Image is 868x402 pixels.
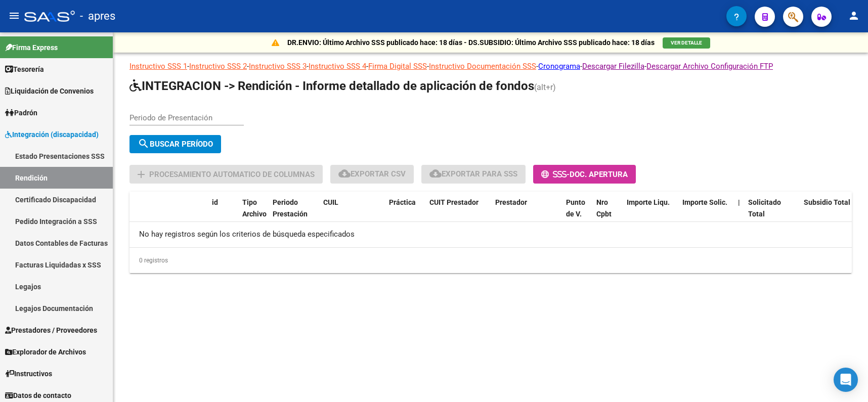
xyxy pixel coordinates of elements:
div: No hay registros según los criterios de búsqueda especificados [129,222,852,247]
div: Open Intercom Messenger [834,368,858,392]
span: Práctica [389,198,416,206]
span: | [738,198,740,206]
span: CUIT Prestador [429,198,479,206]
button: Buscar Período [129,135,221,153]
datatable-header-cell: Periodo Prestación [269,192,319,236]
span: Periodo Prestación [273,198,308,218]
span: - apres [80,5,115,27]
datatable-header-cell: Importe Liqu. [623,192,678,236]
mat-icon: person [848,10,860,22]
datatable-header-cell: Práctica [385,192,425,236]
a: Instructivo Documentación SSS [429,62,536,71]
span: Subsidio Total [804,198,850,206]
span: Nro Cpbt [596,198,612,218]
button: Procesamiento automatico de columnas [129,165,323,184]
datatable-header-cell: Prestador [491,192,562,236]
datatable-header-cell: Nro Cpbt [592,192,623,236]
span: Prestadores / Proveedores [5,325,97,336]
mat-icon: search [138,138,150,150]
span: VER DETALLE [671,40,702,46]
datatable-header-cell: | [734,192,744,236]
span: Buscar Período [138,140,213,149]
span: Padrón [5,107,37,118]
a: Instructivo SSS 1 [129,62,187,71]
datatable-header-cell: Subsidio Total [800,192,855,236]
span: CUIL [323,198,338,206]
datatable-header-cell: Tipo Archivo [238,192,269,236]
span: Prestador [495,198,527,206]
span: Tesorería [5,64,44,75]
a: Descargar Filezilla [582,62,644,71]
button: VER DETALLE [663,37,710,49]
span: id [212,198,218,206]
p: - - - - - - - - [129,61,852,72]
span: - [541,170,570,179]
a: Firma Digital SSS [368,62,427,71]
span: Instructivos [5,368,52,379]
span: Liquidación de Convenios [5,85,94,97]
a: Instructivo SSS 4 [309,62,366,71]
datatable-header-cell: CUIT Prestador [425,192,491,236]
span: Procesamiento automatico de columnas [149,170,315,179]
mat-icon: cloud_download [429,167,442,180]
mat-icon: cloud_download [338,167,351,180]
span: Datos de contacto [5,390,71,401]
span: Firma Express [5,42,58,53]
div: 0 registros [129,248,852,273]
span: Importe Liqu. [627,198,670,206]
span: Explorador de Archivos [5,346,86,358]
span: Punto de V. [566,198,585,218]
span: (alt+r) [534,82,556,92]
button: Exportar para SSS [421,165,526,184]
button: -Doc. Apertura [533,165,636,184]
span: Doc. Apertura [570,170,628,179]
span: Solicitado Total [748,198,781,218]
p: DR.ENVIO: Último Archivo SSS publicado hace: 18 días - DS.SUBSIDIO: Último Archivo SSS publicado ... [287,37,655,48]
span: Tipo Archivo [242,198,267,218]
span: Importe Solic. [682,198,727,206]
span: Exportar para SSS [429,169,517,178]
datatable-header-cell: Punto de V. [562,192,592,236]
mat-icon: menu [8,10,20,22]
datatable-header-cell: Importe Solic. [678,192,734,236]
a: Instructivo SSS 2 [189,62,247,71]
a: Cronograma [538,62,580,71]
span: Integración (discapacidad) [5,129,99,140]
datatable-header-cell: CUIL [319,192,385,236]
datatable-header-cell: Solicitado Total [744,192,800,236]
span: INTEGRACION -> Rendición - Informe detallado de aplicación de fondos [129,79,534,93]
a: Instructivo SSS 3 [249,62,307,71]
button: Exportar CSV [330,165,414,184]
span: Exportar CSV [338,169,406,178]
a: Descargar Archivo Configuración FTP [646,62,773,71]
mat-icon: add [135,168,147,181]
datatable-header-cell: id [208,192,238,236]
